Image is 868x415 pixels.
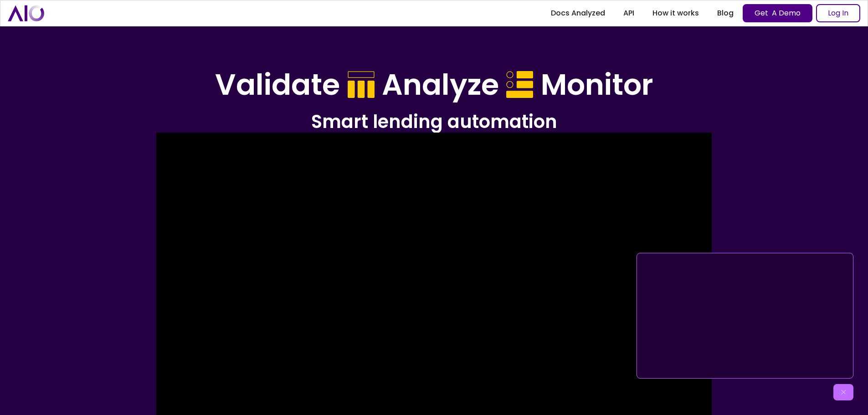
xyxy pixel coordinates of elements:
[215,67,340,102] h1: Validate
[643,5,708,21] a: How it works
[708,5,743,21] a: Blog
[175,110,694,133] h2: Smart lending automation
[541,67,653,102] h1: Monitor
[382,67,499,102] h1: Analyze
[8,5,44,21] a: home
[542,5,614,21] a: Docs Analyzed
[641,257,849,374] iframe: AIO - powering financial decision making
[816,4,860,22] a: Log In
[743,4,812,22] a: Get A Demo
[614,5,643,21] a: API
